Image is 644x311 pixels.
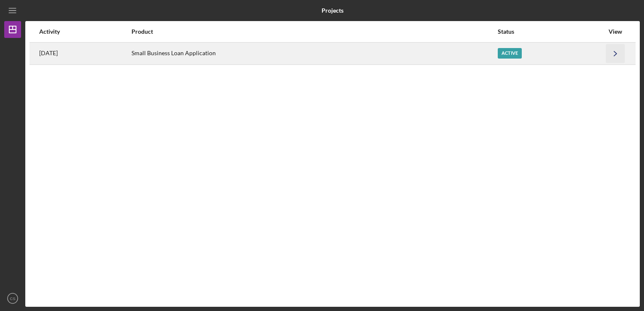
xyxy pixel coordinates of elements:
div: Status [498,28,604,35]
div: Activity [39,28,131,35]
button: CS [4,290,21,307]
div: Small Business Loan Application [131,43,497,64]
div: Active [498,48,522,59]
div: View [605,28,626,35]
b: Projects [322,7,343,14]
time: 2025-08-06 16:47 [39,50,58,56]
text: CS [10,296,15,301]
div: Product [131,28,497,35]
